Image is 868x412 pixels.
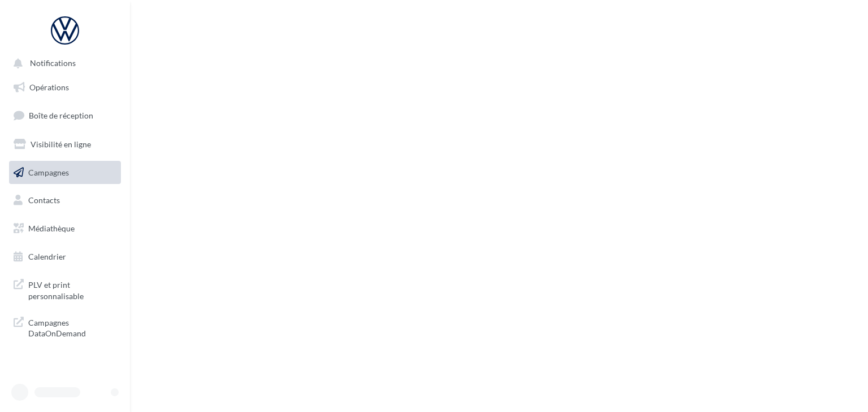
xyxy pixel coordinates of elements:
[29,111,93,120] span: Boîte de réception
[7,273,123,306] a: PLV et print personnalisable
[28,223,75,233] span: Médiathèque
[28,277,116,301] span: PLV et print personnalisable
[30,59,76,68] span: Notifications
[31,139,91,149] span: Visibilité en ligne
[7,103,123,128] a: Boîte de réception
[29,82,69,92] span: Opérations
[7,161,123,185] a: Campagnes
[7,245,123,269] a: Calendrier
[7,76,123,99] a: Opérations
[28,167,69,177] span: Campagnes
[7,217,123,240] a: Médiathèque
[28,252,66,261] span: Calendrier
[7,133,123,156] a: Visibilité en ligne
[7,310,123,344] a: Campagnes DataOnDemand
[28,315,116,339] span: Campagnes DataOnDemand
[28,195,60,205] span: Contacts
[7,189,123,212] a: Contacts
